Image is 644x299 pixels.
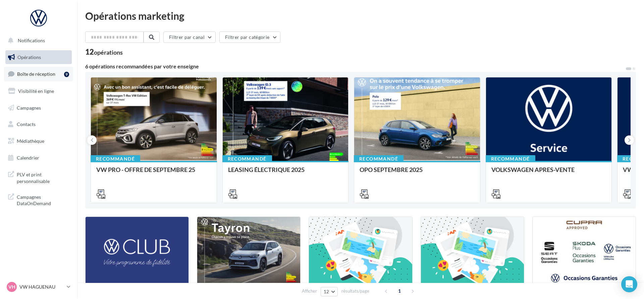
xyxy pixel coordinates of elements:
[4,134,73,148] a: Médiathèque
[4,101,73,115] a: Campagnes
[360,166,475,180] div: OPO SEPTEMBRE 2025
[17,170,69,184] span: PLV et print personnalisable
[96,166,211,180] div: VW PRO - OFFRE DE SEPTEMBRE 25
[5,281,72,293] a: VH VW HAGUENAU
[8,284,15,290] span: VH
[64,72,69,77] div: 9
[219,32,280,43] button: Filtrer par catégorie
[17,121,36,127] span: Contacts
[4,117,73,131] a: Contacts
[486,155,535,163] div: Recommandé
[91,155,140,163] div: Recommandé
[302,288,317,294] span: Afficher
[163,32,216,43] button: Filtrer par canal
[19,284,64,290] p: VW HAGUENAU
[341,288,369,294] span: résultats/page
[4,34,70,48] button: Notifications
[17,138,44,144] span: Médiathèque
[4,190,73,210] a: Campagnes DataOnDemand
[85,11,636,21] div: Opérations marketing
[17,192,69,207] span: Campagnes DataOnDemand
[17,155,39,161] span: Calendrier
[324,289,329,294] span: 12
[94,49,123,55] div: opérations
[17,54,41,60] span: Opérations
[491,166,606,180] div: VOLKSWAGEN APRES-VENTE
[17,71,55,77] span: Boîte de réception
[4,84,73,98] a: Visibilité en ligne
[4,67,73,81] a: Boîte de réception9
[4,167,73,187] a: PLV et print personnalisable
[85,64,625,69] div: 6 opérations recommandées par votre enseigne
[4,50,73,64] a: Opérations
[321,287,338,296] button: 12
[621,276,637,292] div: Open Intercom Messenger
[85,48,123,56] div: 12
[222,155,272,163] div: Recommandé
[4,151,73,165] a: Calendrier
[354,155,404,163] div: Recommandé
[17,105,41,110] span: Campagnes
[18,88,54,94] span: Visibilité en ligne
[228,166,343,180] div: LEASING ÉLECTRIQUE 2025
[18,38,45,43] span: Notifications
[394,286,405,296] span: 1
